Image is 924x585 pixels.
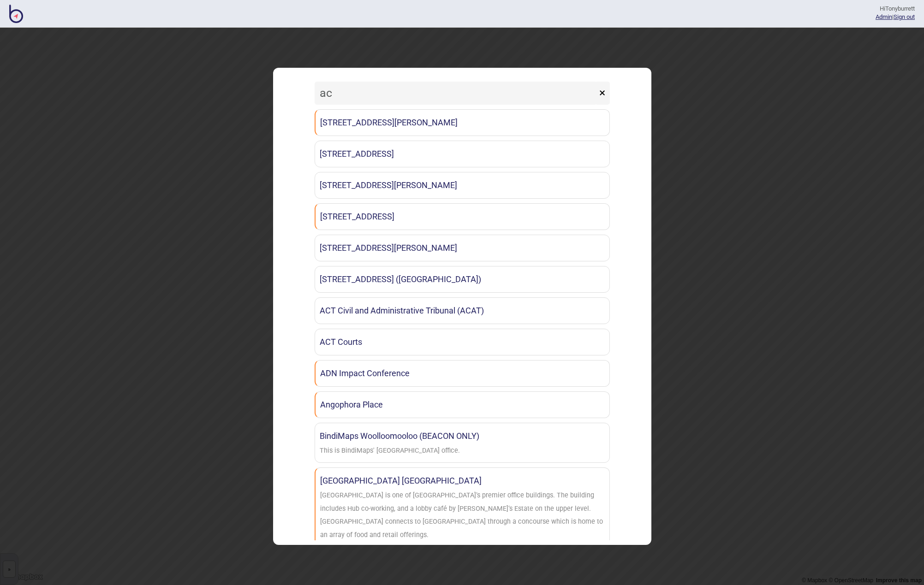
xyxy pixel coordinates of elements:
[315,141,610,167] a: [STREET_ADDRESS]
[315,109,610,136] a: [STREET_ADDRESS][PERSON_NAME]
[9,5,23,23] img: BindiMaps CMS
[315,266,610,293] a: [STREET_ADDRESS] ([GEOGRAPHIC_DATA])
[315,467,610,547] a: [GEOGRAPHIC_DATA] [GEOGRAPHIC_DATA][GEOGRAPHIC_DATA] is one of [GEOGRAPHIC_DATA]’s premier office...
[876,5,915,13] div: Hi Tonyburrett
[315,235,610,261] a: [STREET_ADDRESS][PERSON_NAME]
[876,13,892,20] a: Admin
[315,391,610,418] a: Angophora Place
[595,82,610,105] button: ×
[320,489,605,542] div: Brookfield Place lobby is one of Sydney’s premier office buildings. The building includes Hub co-...
[876,13,894,20] span: |
[315,203,610,230] a: [STREET_ADDRESS]
[894,13,915,20] button: Sign out
[315,82,597,105] input: Search locations by tag + name
[315,297,610,324] a: ACT Civil and Administrative Tribunal (ACAT)
[315,360,610,387] a: ADN Impact Conference
[320,444,460,458] div: This is BindiMaps' Sydney office.
[315,329,610,355] a: ACT Courts
[315,172,610,199] a: [STREET_ADDRESS][PERSON_NAME]
[315,423,610,463] a: BindiMaps Woolloomooloo (BEACON ONLY)This is BindiMaps' [GEOGRAPHIC_DATA] office.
